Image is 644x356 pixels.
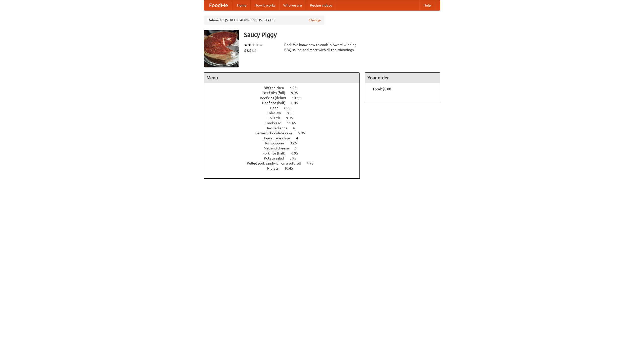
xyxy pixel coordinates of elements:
b: Total: $0.00 [373,87,391,91]
a: Pork ribs (half) 6.95 [262,151,307,155]
a: Who we are [279,0,306,10]
span: Beef ribs (half) [262,101,291,105]
span: Devilled eggs [265,126,292,130]
a: Riblets 10.45 [267,166,302,170]
span: Riblets [267,166,284,170]
li: ★ [252,42,255,48]
li: $ [244,48,247,53]
a: Change [309,18,321,23]
span: Hushpuppies [264,141,289,145]
span: Coleslaw [267,111,286,115]
span: 3.95 [290,156,301,160]
span: Pork ribs (half) [262,151,291,155]
a: Devilled eggs 4 [265,126,304,130]
span: 6.45 [291,101,303,105]
a: How it works [251,0,279,10]
span: 7.55 [284,106,295,110]
li: $ [254,48,257,53]
span: 4.95 [307,161,318,165]
a: Pulled pork sandwich on a soft roll 4.95 [247,161,323,165]
a: Potato salad 3.95 [264,156,306,160]
div: Deliver to: [STREET_ADDRESS][US_STATE] [204,16,325,25]
span: 4 [293,126,300,130]
span: 9.95 [291,91,303,95]
span: Potato salad [264,156,289,160]
a: Housemade chips 4 [262,136,307,140]
span: 5.95 [298,131,310,135]
span: 10.45 [292,96,306,100]
a: FoodMe [204,0,233,10]
span: 8.95 [287,111,299,115]
span: German chocolate cake [255,131,297,135]
a: Recipe videos [306,0,336,10]
a: Beef ribs (delux) 10.45 [260,96,310,100]
a: BBQ chicken 4.95 [264,86,306,90]
li: ★ [248,42,252,48]
a: Beef ribs (half) 6.45 [262,101,307,105]
span: 4 [296,136,303,140]
a: Home [233,0,251,10]
span: Mac and cheese [264,146,294,150]
a: Coleslaw 8.95 [267,111,303,115]
span: 3.25 [290,141,302,145]
span: 6.95 [291,151,303,155]
span: Beer [270,106,283,110]
span: 10.45 [284,166,298,170]
a: Cornbread 11.45 [265,121,305,125]
img: angular.jpg [204,30,239,67]
a: Hushpuppies 3.25 [264,141,306,145]
span: BBQ chicken [264,86,289,90]
div: Pork. We know how to cook it. Award-winning BBQ sauce, and meat with all the trimmings. [284,42,360,52]
span: Beef ribs (delux) [260,96,291,100]
a: German chocolate cake 5.95 [255,131,314,135]
li: ★ [259,42,263,48]
a: Mac and cheese 6 [264,146,306,150]
a: Collards 9.95 [267,116,302,120]
h4: Your order [365,73,440,83]
span: Collards [267,116,285,120]
span: 6 [295,146,302,150]
span: Pulled pork sandwich on a soft roll [247,161,306,165]
h4: Menu [204,73,359,83]
a: Help [419,0,435,10]
li: $ [252,48,254,53]
span: 4.95 [290,86,302,90]
li: $ [247,48,249,53]
span: 11.45 [287,121,301,125]
span: Housemade chips [262,136,295,140]
span: Cornbread [265,121,286,125]
a: Beer 7.55 [270,106,300,110]
span: 9.95 [286,116,298,120]
li: $ [249,48,252,53]
li: ★ [255,42,259,48]
span: Beef ribs (full) [263,91,290,95]
li: ★ [244,42,248,48]
h3: Saucy Piggy [244,30,440,40]
a: Beef ribs (full) 9.95 [263,91,307,95]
